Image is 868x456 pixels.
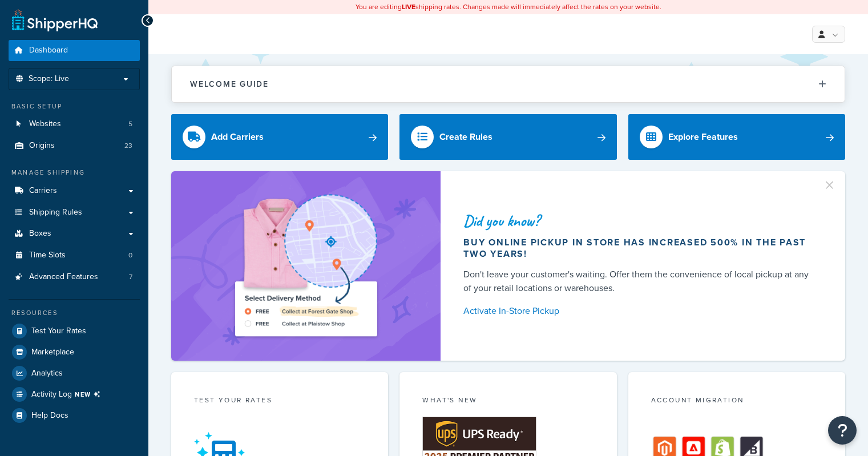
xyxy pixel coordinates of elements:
[9,405,140,426] a: Help Docs
[439,129,492,145] div: Create Rules
[190,80,269,88] h2: Welcome Guide
[9,384,140,405] li: [object Object]
[9,223,140,244] a: Boxes
[29,119,61,129] span: Websites
[828,416,857,445] button: Open Resource Center
[9,267,140,288] a: Advanced Features7
[31,369,63,378] span: Analytics
[9,342,140,362] a: Marketplace
[75,390,105,399] span: NEW
[129,272,132,282] span: 7
[31,326,86,336] span: Test Your Rates
[463,268,818,295] div: Don't leave your customer's waiting. Offer them the convenience of local pickup at any of your re...
[211,129,264,145] div: Add Carriers
[402,2,415,12] b: LIVE
[463,237,818,260] div: Buy online pickup in store has increased 500% in the past two years!
[9,363,140,384] a: Analytics
[9,267,140,288] li: Advanced Features
[9,180,140,201] a: Carriers
[9,245,140,266] a: Time Slots0
[128,251,132,260] span: 0
[9,114,140,135] a: Websites5
[9,245,140,266] li: Time Slots
[194,395,365,408] div: Test your rates
[29,208,82,217] span: Shipping Rules
[29,272,98,282] span: Advanced Features
[9,202,140,223] a: Shipping Rules
[9,321,140,341] a: Test Your Rates
[171,114,388,160] a: Add Carriers
[29,229,51,239] span: Boxes
[29,251,66,260] span: Time Slots
[29,186,57,196] span: Carriers
[651,395,822,408] div: Account Migration
[203,188,409,344] img: ad-shirt-map-b0359fc47e01cab431d101c4b569394f6a03f54285957d908178d52f29eb9668.png
[9,135,140,156] a: Origins23
[128,119,132,129] span: 5
[124,141,132,151] span: 23
[9,384,140,405] a: Activity LogNEW
[9,102,140,111] div: Basic Setup
[31,387,105,402] span: Activity Log
[29,74,69,84] span: Scope: Live
[9,40,140,61] a: Dashboard
[9,308,140,318] div: Resources
[463,213,818,229] div: Did you know?
[422,395,594,408] div: What's New
[29,141,55,151] span: Origins
[9,114,140,135] li: Websites
[628,114,845,160] a: Explore Features
[31,348,74,357] span: Marketplace
[29,46,68,55] span: Dashboard
[9,135,140,156] li: Origins
[463,303,818,319] a: Activate In-Store Pickup
[9,168,140,177] div: Manage Shipping
[172,66,845,102] button: Welcome Guide
[399,114,616,160] a: Create Rules
[31,411,68,421] span: Help Docs
[668,129,738,145] div: Explore Features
